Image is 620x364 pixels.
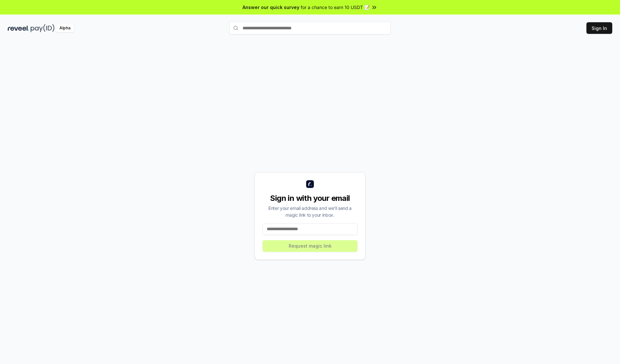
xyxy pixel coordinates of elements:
div: Sign in with your email [263,193,357,203]
img: logo_small [306,180,314,188]
button: Sign In [586,22,612,34]
div: Enter your email address and we’ll send a magic link to your inbox. [263,205,357,218]
span: Answer our quick survey [243,4,299,11]
img: pay_id [31,24,55,32]
img: reveel_dark [8,24,29,32]
span: for a chance to earn 10 USDT 📝 [301,4,370,11]
div: Alpha [56,24,74,32]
